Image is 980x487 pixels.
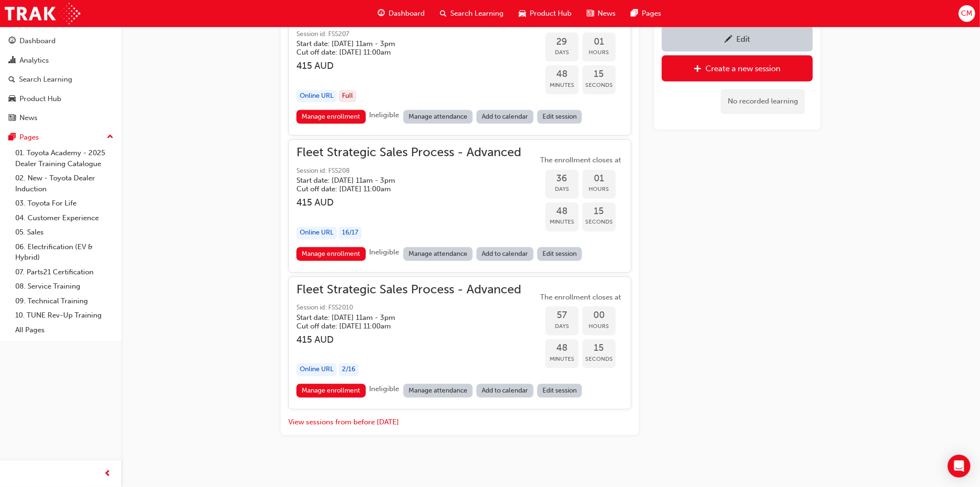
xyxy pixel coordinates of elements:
span: Session id: FSS2010 [296,303,521,314]
button: Pages [4,129,117,146]
span: Hours [582,184,616,195]
span: Session id: FSS208 [296,166,521,177]
span: Hours [582,321,616,332]
div: News [19,112,38,123]
a: Manage enrollment [296,110,366,124]
a: Manage enrollment [296,247,366,261]
a: pages-iconPages [623,4,669,23]
div: Online URL [296,227,337,240]
h3: 415 AUD [296,335,521,346]
h5: Start date: [DATE] 11am - 3pm [296,40,506,48]
span: Dashboard [389,8,425,19]
a: Add to calendar [476,247,533,261]
a: 09. Technical Training [11,294,117,309]
a: 07. Parts21 Certification [11,265,117,280]
a: Analytics [4,52,117,69]
span: search-icon [9,75,15,84]
a: 08. Service Training [11,279,117,294]
div: Product Hub [19,94,61,104]
span: chart-icon [9,56,16,65]
button: Fleet Strategic Sales Process - AdvancedSession id: FSS2010Start date: [DATE] 11am - 3pm Cut off ... [296,285,623,402]
span: Fleet Strategic Sales Process - Advanced [296,148,521,159]
span: Ineligible [370,111,400,120]
div: 16 / 17 [339,227,362,240]
button: DashboardAnalyticsSearch LearningProduct HubNews [4,30,117,129]
a: All Pages [11,323,117,337]
a: 02. New - Toyota Dealer Induction [11,171,117,196]
span: guage-icon [9,37,16,46]
span: 48 [545,206,579,217]
span: car-icon [9,95,16,103]
span: 48 [545,69,579,80]
div: Pages [19,132,39,143]
span: news-icon [9,114,16,122]
span: Seconds [582,354,616,365]
a: Add to calendar [476,110,533,124]
h5: Cut off date: [DATE] 11:00am [296,322,506,331]
a: Add to calendar [476,384,533,398]
span: Hours [582,47,616,58]
span: Minutes [545,80,579,91]
a: News [4,109,117,127]
a: 01. Toyota Academy - 2025 Dealer Training Catalogue [11,146,117,171]
span: prev-icon [105,468,112,480]
span: Days [545,47,579,58]
span: up-icon [107,131,114,143]
h5: Cut off date: [DATE] 11:00am [296,48,506,57]
a: Manage enrollment [296,384,366,398]
span: 01 [582,37,616,47]
h3: 415 AUD [296,197,521,208]
button: CM [959,5,975,22]
span: 48 [545,343,579,354]
div: 2 / 16 [339,364,359,376]
span: 57 [545,310,579,321]
div: Search Learning [19,74,72,85]
a: 04. Customer Experience [11,211,117,225]
button: Fleet Strategic Sales Process - AdvancedSession id: FSS208Start date: [DATE] 11am - 3pm Cut off d... [296,148,623,264]
span: The enrollment closes at [538,292,623,303]
div: Edit [736,34,750,44]
span: 15 [582,206,616,217]
span: 15 [582,69,616,80]
a: Manage attendance [403,384,473,398]
div: Full [339,90,356,103]
a: Edit session [537,384,582,398]
button: Fleet Strategic Sales Process - AdvancedSession id: FSS207Start date: [DATE] 11am - 3pm Cut off d... [296,11,623,128]
a: Manage attendance [403,247,473,261]
a: Create a new session [662,56,813,82]
span: 01 [582,174,616,185]
a: Edit session [537,247,582,261]
div: Online URL [296,90,337,103]
a: 03. Toyota For Life [11,196,117,211]
span: Minutes [545,354,579,365]
a: search-iconSearch Learning [432,4,511,23]
h3: 415 AUD [296,61,521,72]
span: Pages [642,8,661,19]
span: Product Hub [530,8,571,19]
a: Edit [662,26,813,52]
a: 10. TUNE Rev-Up Training [11,308,117,323]
span: Days [545,184,579,195]
span: The enrollment closes at [538,155,623,166]
span: News [598,8,616,19]
span: pages-icon [631,8,638,19]
div: No recorded learning [721,89,805,114]
a: Manage attendance [403,110,473,124]
a: Edit session [537,110,582,124]
span: Fleet Strategic Sales Process - Advanced [296,285,521,296]
span: 00 [582,310,616,321]
div: Create a new session [706,64,781,74]
span: news-icon [587,8,594,19]
a: Dashboard [4,32,117,50]
span: CM [961,8,972,19]
a: news-iconNews [579,4,623,23]
span: car-icon [519,8,526,19]
a: Search Learning [4,71,117,88]
span: Ineligible [370,248,400,257]
span: Session id: FSS207 [296,29,521,40]
span: search-icon [440,8,447,19]
span: Search Learning [450,8,504,19]
span: pages-icon [9,133,16,142]
span: pencil-icon [724,35,733,45]
a: 06. Electrification (EV & Hybrid) [11,240,117,265]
